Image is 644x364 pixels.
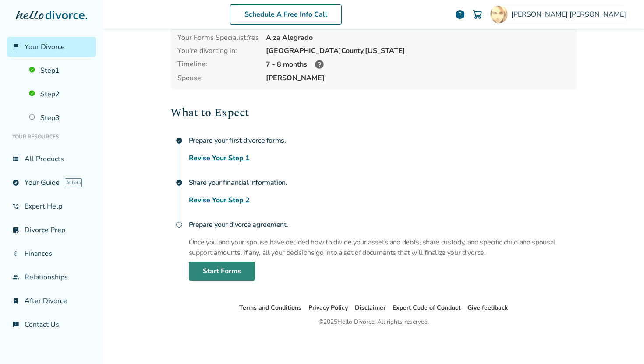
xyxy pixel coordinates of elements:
a: Revise Your Step 2 [189,195,250,205]
span: [PERSON_NAME] [PERSON_NAME] [511,10,630,19]
a: list_alt_checkDivorce Prep [7,220,96,240]
a: Expert Code of Conduct [393,304,460,312]
p: Once you and your spouse have decided how to divide your assets and debts, share custody, and spe... [189,237,577,258]
span: check_circle [176,137,183,144]
li: Your Resources [7,128,96,145]
a: Schedule A Free Info Call [230,4,342,25]
span: check_circle [176,179,183,186]
span: flag_2 [12,43,19,50]
span: group [12,274,19,281]
iframe: Chat Widget [600,322,644,364]
a: phone_in_talkExpert Help [7,196,96,216]
div: © 2025 Hello Divorce. All rights reserved. [318,317,429,327]
img: Cart [472,9,483,20]
span: explore [12,179,19,186]
span: phone_in_talk [12,203,19,210]
div: Timeline: [177,59,259,70]
a: Step3 [24,108,96,128]
span: radio_button_unchecked [176,221,183,228]
a: Step1 [24,60,96,81]
div: Your Forms Specialist: Yes [177,33,259,42]
a: exploreYour GuideAI beta [7,173,96,193]
span: [PERSON_NAME] [266,73,570,83]
div: Aiza Alegrado [266,33,570,42]
a: chat_infoContact Us [7,315,96,335]
div: You're divorcing in: [177,46,259,56]
span: chat_info [12,321,19,328]
img: Kara Clapp Connelly [490,6,508,23]
div: 7 - 8 months [266,59,570,70]
a: view_listAll Products [7,149,96,169]
span: bookmark_check [12,297,19,304]
h4: Share your financial information. [189,174,577,191]
a: Step2 [24,84,96,104]
a: help [455,9,465,20]
a: Terms and Conditions [239,304,301,312]
h2: What to Expect [170,104,577,121]
a: Privacy Policy [308,304,348,312]
li: Disclaimer [355,303,386,313]
li: Give feedback [467,303,508,313]
a: Revise Your Step 1 [189,153,250,163]
a: bookmark_checkAfter Divorce [7,291,96,311]
h4: Prepare your first divorce forms. [189,132,577,149]
div: [GEOGRAPHIC_DATA] County, [US_STATE] [266,46,570,56]
a: attach_moneyFinances [7,244,96,264]
span: view_list [12,155,19,163]
span: Your Divorce [25,42,65,52]
h4: Prepare your divorce agreement. [189,216,577,233]
span: Spouse: [177,73,259,83]
a: groupRelationships [7,267,96,287]
span: AI beta [65,178,82,187]
span: attach_money [12,250,19,257]
span: list_alt_check [12,226,19,233]
a: Start Forms [189,262,255,281]
a: flag_2Your Divorce [7,37,96,57]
